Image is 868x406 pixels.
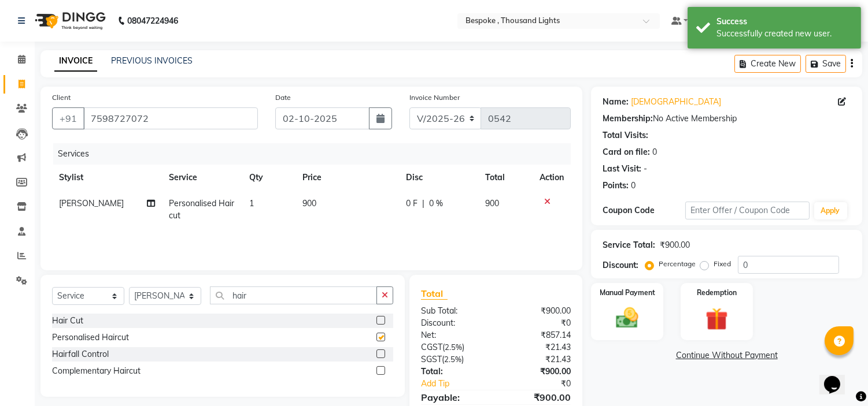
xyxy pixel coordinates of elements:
[734,55,801,73] button: Create New
[697,288,737,298] label: Redemption
[412,353,496,366] div: ( )
[496,305,580,317] div: ₹900.00
[603,129,648,141] div: Total Visits:
[29,5,109,37] img: logo
[603,180,629,192] div: Points:
[53,143,579,165] div: Services
[162,165,243,191] th: Service
[652,146,657,158] div: 0
[421,342,442,352] span: CGST
[699,305,735,333] img: _gift.svg
[603,113,851,125] div: No Active Membership
[496,390,580,404] div: ₹900.00
[814,202,847,219] button: Apply
[533,165,571,191] th: Action
[412,378,510,390] a: Add Tip
[631,96,721,108] a: [DEMOGRAPHIC_DATA]
[83,107,258,129] input: Search by Name/Mobile/Email/Code
[210,286,377,304] input: Search or Scan
[631,180,636,192] div: 0
[496,366,580,378] div: ₹900.00
[406,198,418,210] span: 0 F
[603,163,641,175] div: Last Visit:
[496,341,580,353] div: ₹21.43
[52,348,109,360] div: Hairfall Control
[249,198,254,208] span: 1
[422,198,424,210] span: |
[496,353,580,366] div: ₹21.43
[52,331,129,344] div: Personalised Haircut
[52,92,71,103] label: Client
[429,198,443,210] span: 0 %
[302,198,316,208] span: 900
[486,198,500,208] span: 900
[412,341,496,353] div: ( )
[603,146,650,158] div: Card on file:
[445,342,462,352] span: 2.5%
[603,96,629,108] div: Name:
[421,288,448,300] span: Total
[412,329,496,341] div: Net:
[409,92,460,103] label: Invoice Number
[52,365,141,377] div: Complementary Haircut
[716,28,852,40] div: Successfully created new user.
[603,239,655,251] div: Service Total:
[603,259,638,271] div: Discount:
[819,360,856,394] iframe: chat widget
[644,163,647,175] div: -
[716,16,852,28] div: Success
[127,5,178,37] b: 08047224946
[806,55,846,73] button: Save
[242,165,296,191] th: Qty
[275,92,291,103] label: Date
[603,204,685,217] div: Coupon Code
[593,349,860,362] a: Continue Without Payment
[399,165,478,191] th: Disc
[609,305,645,331] img: _cash.svg
[54,51,97,72] a: INVOICE
[444,355,461,364] span: 2.5%
[479,165,533,191] th: Total
[421,354,442,364] span: SGST
[169,198,235,221] span: Personalised Haircut
[412,390,496,404] div: Payable:
[52,165,162,191] th: Stylist
[510,378,580,390] div: ₹0
[111,55,193,66] a: PREVIOUS INVOICES
[412,317,496,329] div: Discount:
[685,202,809,219] input: Enter Offer / Coupon Code
[600,288,655,298] label: Manual Payment
[52,107,84,129] button: +91
[412,366,496,378] div: Total:
[660,239,690,251] div: ₹900.00
[52,315,83,327] div: Hair Cut
[296,165,399,191] th: Price
[659,259,696,269] label: Percentage
[412,305,496,317] div: Sub Total:
[714,259,731,269] label: Fixed
[496,329,580,341] div: ₹857.14
[59,198,124,208] span: [PERSON_NAME]
[603,113,653,125] div: Membership:
[496,317,580,329] div: ₹0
